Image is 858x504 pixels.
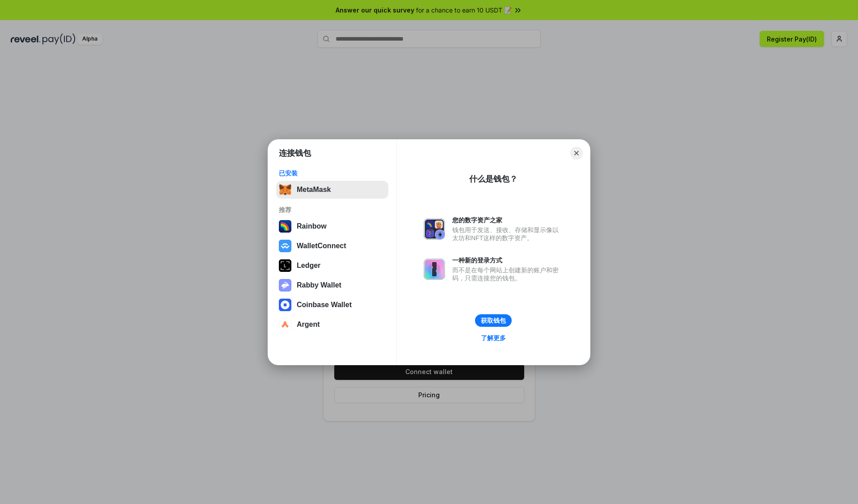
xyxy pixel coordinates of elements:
[297,321,320,329] div: Argent
[424,258,445,280] img: svg+xml,%3Csvg%20xmlns%3D%22http%3A%2F%2Fwww.w3.org%2F2000%2Fsvg%22%20fill%3D%22none%22%20viewBox...
[297,262,320,270] div: Ledger
[276,257,388,275] button: Ledger
[481,317,506,325] div: 获取钱包
[279,259,291,272] img: svg+xml,%3Csvg%20xmlns%3D%22http%3A%2F%2Fwww.w3.org%2F2000%2Fsvg%22%20width%3D%2228%22%20height%3...
[570,147,583,159] button: Close
[297,222,327,230] div: Rainbow
[452,216,563,224] div: 您的数字资产之家
[276,181,388,199] button: MetaMask
[279,169,386,177] div: 已安装
[475,314,512,327] button: 获取钱包
[469,174,517,184] div: 什么是钱包？
[276,276,388,294] button: Rabby Wallet
[276,316,388,333] button: Argent
[452,226,563,242] div: 钱包用于发送、接收、存储和显示像以太坊和NFT这样的数字资产。
[452,266,563,282] div: 而不是在每个网站上创建新的账户和密码，只需连接您的钱包。
[279,279,291,292] img: svg+xml,%3Csvg%20xmlns%3D%22http%3A%2F%2Fwww.w3.org%2F2000%2Fsvg%22%20fill%3D%22none%22%20viewBox...
[297,301,352,309] div: Coinbase Wallet
[279,148,311,158] h1: 连接钱包
[279,299,291,311] img: svg+xml,%3Csvg%20width%3D%2228%22%20height%3D%2228%22%20viewBox%3D%220%200%2028%2028%22%20fill%3D...
[481,334,506,342] div: 了解更多
[452,256,563,264] div: 一种新的登录方式
[279,220,291,233] img: svg+xml,%3Csvg%20width%3D%22120%22%20height%3D%22120%22%20viewBox%3D%220%200%20120%20120%22%20fil...
[279,318,291,331] img: svg+xml,%3Csvg%20width%3D%2228%22%20height%3D%2228%22%20viewBox%3D%220%200%2028%2028%22%20fill%3D...
[297,281,341,289] div: Rabby Wallet
[279,206,386,214] div: 推荐
[276,296,388,314] button: Coinbase Wallet
[297,186,331,194] div: MetaMask
[424,218,445,240] img: svg+xml,%3Csvg%20xmlns%3D%22http%3A%2F%2Fwww.w3.org%2F2000%2Fsvg%22%20fill%3D%22none%22%20viewBox...
[279,183,291,196] img: svg+xml,%3Csvg%20fill%3D%22none%22%20height%3D%2233%22%20viewBox%3D%220%200%2035%2033%22%20width%...
[279,240,291,252] img: svg+xml,%3Csvg%20width%3D%2228%22%20height%3D%2228%22%20viewBox%3D%220%200%2028%2028%22%20fill%3D...
[475,332,511,344] a: 了解更多
[276,217,388,235] button: Rainbow
[276,237,388,255] button: WalletConnect
[297,242,346,250] div: WalletConnect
